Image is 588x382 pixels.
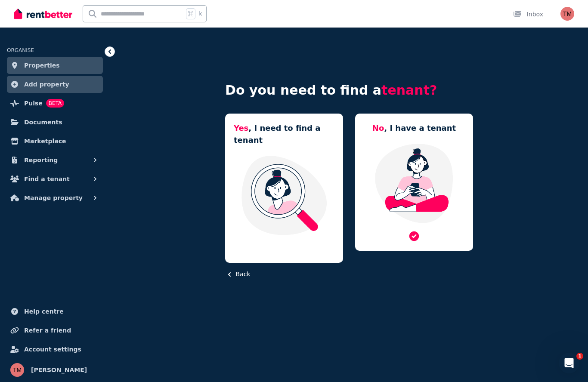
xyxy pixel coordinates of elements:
h4: Do you need to find a [225,83,473,98]
span: Marketplace [24,136,66,146]
span: Manage property [24,193,83,203]
img: Manage my property [364,143,464,224]
h5: , I have a tenant [372,122,456,134]
a: Refer a friend [7,322,103,339]
iframe: Intercom live chat [559,353,579,373]
span: Refer a friend [24,325,71,336]
a: PulseBETA [7,95,103,112]
img: Tony Mansfield [10,363,24,377]
span: Documents [24,117,62,127]
button: Reporting [7,151,103,169]
span: ORGANISE [7,47,34,53]
button: Manage property [7,189,103,206]
span: 1 [576,353,583,360]
span: Find a tenant [24,174,70,184]
span: tenant? [381,83,437,98]
button: Back [225,270,250,279]
span: Account settings [24,344,81,354]
span: Help centre [24,306,64,317]
span: Yes [234,123,248,132]
span: [PERSON_NAME] [31,365,87,375]
span: Properties [24,60,60,71]
h5: , I need to find a tenant [234,122,334,146]
span: Reporting [24,155,58,165]
div: Inbox [513,10,543,18]
span: No [372,123,384,132]
a: Properties [7,57,103,74]
span: Add property [24,79,69,89]
span: k [199,10,202,17]
a: Help centre [7,303,103,320]
a: Marketplace [7,132,103,150]
span: Pulse [24,98,43,108]
button: Find a tenant [7,170,103,188]
img: Tony Mansfield [560,7,574,21]
a: Documents [7,114,103,131]
img: I need a tenant [234,155,334,236]
a: Account settings [7,341,103,358]
span: BETA [46,99,64,108]
a: Add property [7,76,103,93]
img: RentBetter [14,7,72,20]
